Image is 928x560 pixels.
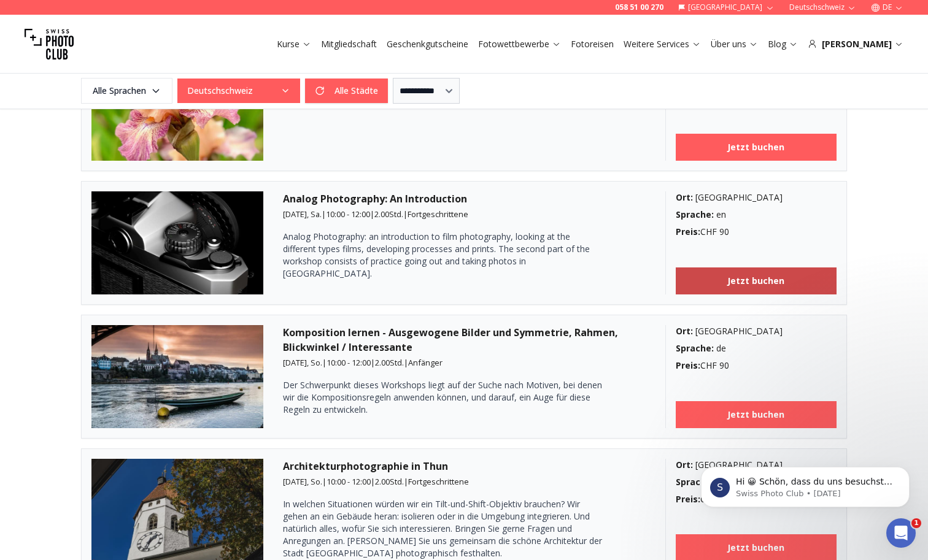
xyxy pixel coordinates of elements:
[676,226,700,237] b: Preis :
[83,80,171,102] span: Alle Sprachen
[676,342,714,354] b: Sprache :
[408,357,443,368] span: Anfänger
[283,357,443,368] small: | | |
[676,209,714,220] b: Sprache :
[283,459,646,474] h3: Architekturphotographie in Thun
[727,408,784,421] b: Jetzt buchen
[473,36,566,53] button: Fotowettbewerbe
[808,38,903,50] div: [PERSON_NAME]
[719,359,729,371] span: 90
[886,518,916,548] iframe: Intercom live chat
[408,209,468,220] span: Fortgeschrittene
[676,401,837,428] a: Jetzt buchen
[676,325,693,337] b: Ort :
[768,38,798,50] a: Blog
[283,209,468,220] small: | | |
[676,459,837,471] div: [GEOGRAPHIC_DATA]
[911,518,921,528] span: 1
[727,275,784,287] b: Jetzt buchen
[676,342,837,355] div: de
[676,209,837,221] div: en
[676,267,837,294] a: Jetzt buchen
[711,38,758,50] a: Über uns
[571,38,614,50] a: Fotoreisen
[91,191,263,294] img: Analog Photography: An Introduction
[478,38,561,50] a: Fotowettbewerbe
[283,357,322,368] span: [DATE], So.
[25,20,74,69] img: Swiss photo club
[272,36,316,53] button: Kurse
[615,2,663,12] a: 058 51 00 270
[676,359,837,372] div: CHF
[676,226,837,238] div: CHF
[326,209,370,220] span: 10:00 - 12:00
[676,476,714,488] b: Sprache :
[676,493,700,505] b: Preis :
[676,191,693,203] b: Ort :
[177,79,300,103] button: Deutschschweiz
[375,357,404,368] span: 2.00 Std.
[676,459,693,470] b: Ort :
[283,231,602,280] p: Analog Photography: an introduction to film photography, looking at the different types films, de...
[283,498,602,559] p: In welchen Situationen würden wir ein Tilt-und-Shift-Objektiv brauchen? Wir gehen an ein Gebäude ...
[408,476,469,487] span: Fortgeschrittene
[81,78,172,104] button: Alle Sprachen
[374,209,403,220] span: 2.00 Std.
[321,38,377,50] a: Mitgliedschaft
[375,476,404,487] span: 2.00 Std.
[727,542,784,554] b: Jetzt buchen
[682,441,928,527] iframe: Intercom notifications message
[305,79,388,103] button: Alle Städte
[676,325,837,337] div: [GEOGRAPHIC_DATA]
[91,325,263,428] img: Komposition lernen - Ausgewogene Bilder und Symmetrie, Rahmen, Blickwinkel / Interessante
[676,191,837,204] div: [GEOGRAPHIC_DATA]
[283,476,469,487] small: | | |
[763,36,803,53] button: Blog
[676,493,837,505] div: CHF
[624,38,701,50] a: Weitere Services
[676,476,837,488] div: de
[283,209,322,220] span: [DATE], Sa.
[566,36,619,53] button: Fotoreisen
[283,325,646,355] h3: Komposition lernen - Ausgewogene Bilder und Symmetrie, Rahmen, Blickwinkel / Interessante
[676,134,837,161] a: Jetzt buchen
[706,36,763,53] button: Über uns
[619,36,706,53] button: Weitere Services
[676,359,700,371] b: Preis :
[283,476,322,487] span: [DATE], So.
[277,38,311,50] a: Kurse
[327,357,371,368] span: 10:00 - 12:00
[91,58,263,161] img: Macro Photography
[727,141,784,153] b: Jetzt buchen
[283,379,602,416] p: Der Schwerpunkt dieses Workshops liegt auf der Suche nach Motiven, bei denen wir die Kompositions...
[387,38,468,50] a: Geschenkgutscheine
[382,36,473,53] button: Geschenkgutscheine
[316,36,382,53] button: Mitgliedschaft
[327,476,371,487] span: 10:00 - 12:00
[719,226,729,237] span: 90
[283,191,646,206] h3: Analog Photography: An Introduction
